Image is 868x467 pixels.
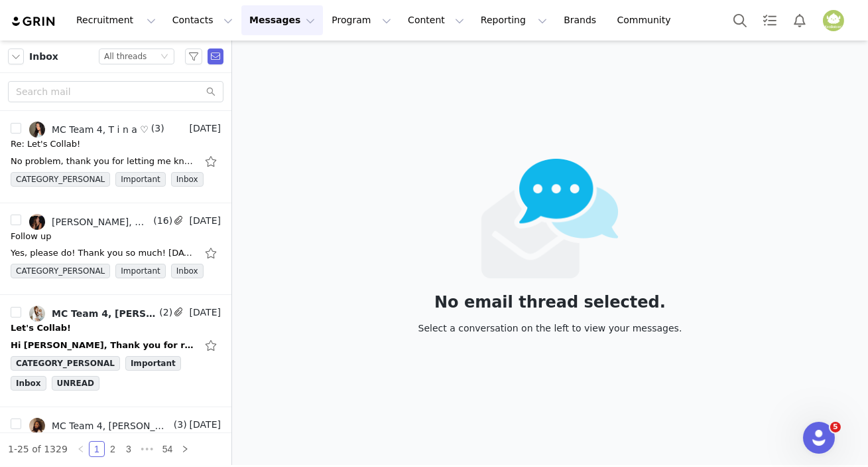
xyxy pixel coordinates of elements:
[11,356,120,371] span: CATEGORY_PERSONAL
[29,122,45,138] img: 8aa29855-7ed7-4517-98f5-0d2bceae81d7.jpg
[8,441,68,457] li: 1-25 of 1329
[52,308,156,319] div: MC Team 4, [PERSON_NAME] | the 3am Mama
[803,422,835,454] iframe: Intercom live chat
[171,264,204,278] span: Inbox
[29,214,45,230] img: 4494dc45-83f3-4fd7-ad4c-e5de395ced74.jpg
[11,264,110,278] span: CATEGORY_PERSONAL
[29,306,156,322] a: MC Team 4, [PERSON_NAME] | the 3am Mama
[52,376,99,391] span: UNREAD
[89,441,105,457] li: 1
[29,418,45,434] img: 4f14f3be-3796-4716-a8e2-15ab9ec05bee.jpg
[11,172,110,187] span: CATEGORY_PERSONAL
[160,52,168,62] i: icon: down
[156,306,172,320] span: (2)
[785,5,814,35] button: Notifications
[104,49,147,64] div: All threads
[115,264,166,278] span: Important
[29,306,45,322] img: 22405031-e5c8-48a9-85ca-aa4bf0171411--s.jpg
[418,295,682,310] div: No email thread selected.
[115,172,166,187] span: Important
[556,5,608,35] a: Brands
[68,5,164,35] button: Recruitment
[52,124,149,135] div: MC Team 4, T i n a ♡
[830,422,841,432] span: 5
[11,376,46,391] span: Inbox
[241,5,323,35] button: Messages
[823,10,844,31] img: 71db4a9b-c422-4b77-bb00-02d042611fdb.png
[418,321,682,335] div: Select a conversation on the left to view your messages.
[52,420,171,431] div: MC Team 4, [PERSON_NAME]
[11,138,80,151] div: Re: Let's Collab!
[177,441,193,457] li: Next Page
[481,159,619,278] img: emails-empty2x.png
[206,87,216,96] i: icon: search
[11,230,51,243] div: Follow up
[121,441,137,457] li: 3
[90,442,104,456] a: 1
[609,5,685,35] a: Community
[73,441,89,457] li: Previous Page
[324,5,399,35] button: Program
[11,339,196,352] div: Hi Anne, Thank you for reaching out!! Sammi would love to work with you! She is currently only ta...
[11,322,71,335] div: Let's Collab!
[29,214,151,230] a: [PERSON_NAME], MC Team 4
[125,356,181,371] span: Important
[171,172,204,187] span: Inbox
[11,155,196,168] div: No problem, thank you for letting me know! On Sat, Aug 30, 2025 at 9:32 AM Christina DeGray <tina...
[400,5,472,35] button: Content
[105,441,121,457] li: 2
[137,441,158,457] li: Next 3 Pages
[815,10,857,31] button: Profile
[151,214,172,228] span: (16)
[11,15,57,28] img: grin logo
[137,441,158,457] span: •••
[105,442,120,456] a: 2
[8,81,223,102] input: Search mail
[181,445,189,453] i: icon: right
[755,5,784,35] a: Tasks
[725,5,755,35] button: Search
[149,122,164,136] span: (3)
[11,246,196,260] div: Yes, please do! Thank you so much! On Sat, Aug 30, 2025 at 6:04 AM Hannah Christensen <christense...
[164,5,241,35] button: Contacts
[29,418,171,434] a: MC Team 4, [PERSON_NAME]
[158,442,177,456] a: 54
[52,217,151,227] div: [PERSON_NAME], MC Team 4
[77,445,85,453] i: icon: left
[208,48,223,64] span: Send Email
[473,5,555,35] button: Reporting
[29,122,149,138] a: MC Team 4, T i n a ♡
[158,441,178,457] li: 54
[171,418,187,432] span: (3)
[121,442,136,456] a: 3
[29,50,58,64] span: Inbox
